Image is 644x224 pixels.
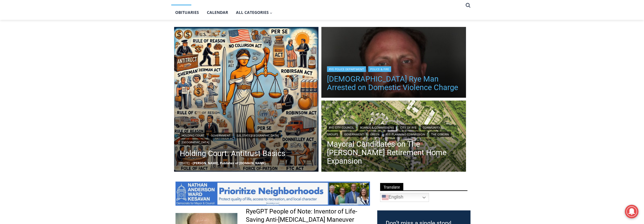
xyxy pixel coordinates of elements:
[321,27,466,99] img: (PHOTO: Rye PD arrested Michael P. O’Connell, age 42 of Rye, NY, on a domestic violence charge on...
[398,125,419,130] a: City of Rye
[171,5,203,20] a: Obituaries
[327,123,460,137] div: | | | | | | |
[327,65,460,72] div: |
[143,0,267,55] div: "I learned about the history of a place I’d honestly never considered even as a resident of [GEOG...
[342,131,366,137] a: Government
[358,125,396,130] a: Boards & Commissions
[321,101,466,173] img: (PHOTO: Illustrative plan of The Osborn's proposed site plan from the July 10, 2025 planning comm...
[209,133,233,138] a: Government
[463,0,473,10] button: View Search Form
[321,27,466,99] a: Read More 42 Year Old Rye Man Arrested on Domestic Violence Charge
[235,133,281,138] a: [US_STATE][GEOGRAPHIC_DATA]
[368,131,381,137] a: Green
[384,131,427,137] a: Rye Planning Commission
[380,193,429,202] a: English
[327,66,366,72] a: Rye Police Department
[180,133,207,138] a: Holding Court
[327,125,356,130] a: Rye City Council
[327,75,460,92] a: [DEMOGRAPHIC_DATA] Rye Man Arrested on Domestic Violence Charge
[174,27,319,172] a: Read More Holding Court: Antitrust Basics
[382,194,389,201] img: en
[180,139,211,145] a: [GEOGRAPHIC_DATA]
[193,161,266,165] a: [PERSON_NAME], Publisher of [DOMAIN_NAME]
[136,55,274,71] a: Intern @ [DOMAIN_NAME]
[148,56,262,69] span: Intern @ [DOMAIN_NAME]
[180,131,313,145] div: | | |
[180,161,190,165] time: [DATE]
[203,5,232,20] a: Calendar
[174,27,319,172] img: Holding Court Anti Trust Basics Illustration DALLE 2025-10-14
[380,183,403,191] span: Translate
[429,131,451,137] a: The Osborn
[368,66,391,72] a: Police & Fire
[180,148,313,159] a: Holding Court: Antitrust Basics
[321,101,466,173] a: Read More Mayoral Candidates on The Osborn Retirement Home Expansion
[327,140,460,165] a: Mayoral Candidates on The [PERSON_NAME] Retirement Home Expansion
[232,5,277,20] button: Child menu of All Categories
[191,161,193,165] span: –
